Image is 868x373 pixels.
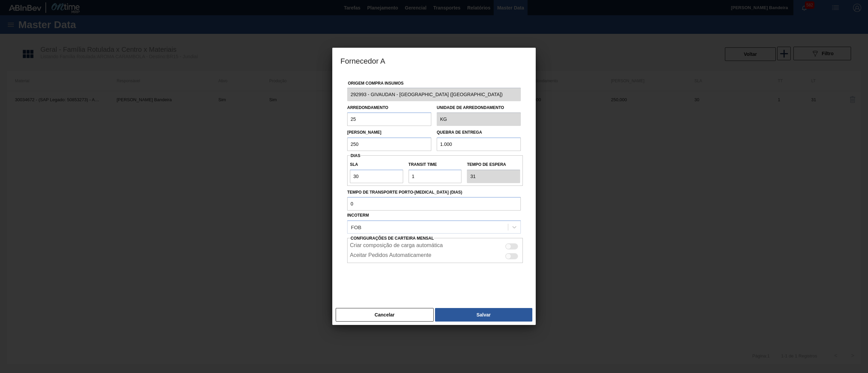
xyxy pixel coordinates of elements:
label: Aceitar Pedidos Automaticamente [350,252,431,260]
label: Criar composição de carga automática [350,242,443,250]
label: SLA [350,160,403,170]
label: Tempo de espera [467,160,520,170]
button: Cancelar [336,308,434,322]
label: Transit Time [409,160,462,170]
div: Essa configuração habilita aceite automático do pedido do lado do fornecedor [347,250,523,260]
label: [PERSON_NAME] [347,130,381,135]
label: Incoterm [347,213,369,218]
div: FOB [351,224,361,230]
label: Tempo de Transporte Porto-[MEDICAL_DATA] (dias) [347,188,521,197]
span: Configurações de Carteira Mensal [351,236,434,241]
div: Essa configuração habilita a criação automática de composição de carga do lado do fornecedor caso... [347,241,523,250]
label: Quebra de entrega [437,130,482,135]
label: Origem Compra Insumos [348,81,403,86]
button: Salvar [435,308,532,322]
label: Arredondamento [347,105,388,110]
label: Unidade de arredondamento [437,103,521,113]
h3: Fornecedor A [332,48,536,73]
span: Dias [351,153,360,158]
